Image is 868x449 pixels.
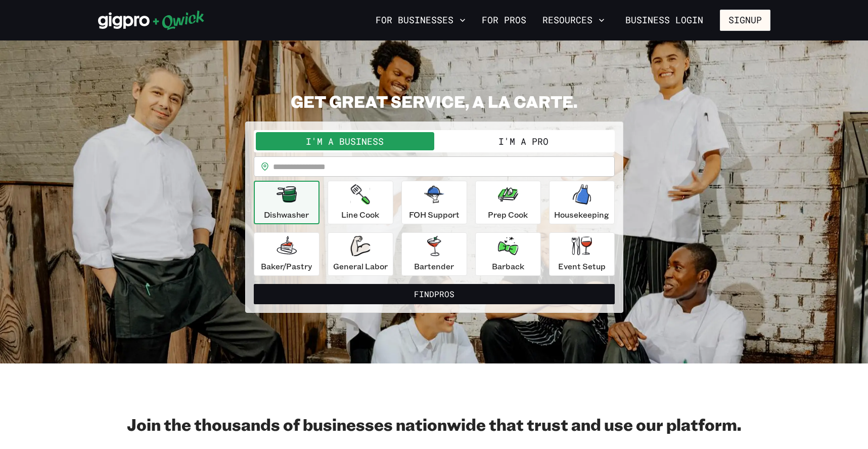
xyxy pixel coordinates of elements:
h2: GET GREAT SERVICE, A LA CARTE. [245,91,623,111]
p: Baker/Pastry [261,260,312,272]
p: Dishwasher [264,209,309,221]
button: Signup [720,10,770,31]
button: Resources [538,12,609,29]
p: Barback [492,260,524,272]
button: General Labor [328,232,393,276]
p: General Labor [333,260,388,272]
button: Dishwasher [254,181,319,224]
p: Housekeeping [554,209,609,221]
button: I'm a Business [256,132,434,150]
button: FindPros [254,284,615,304]
button: Baker/Pastry [254,232,319,276]
button: FOH Support [401,181,467,224]
button: Bartender [401,232,467,276]
button: Prep Cook [475,181,541,224]
button: Line Cook [328,181,393,224]
p: Prep Cook [488,209,528,221]
button: I'm a Pro [434,132,613,150]
button: Barback [475,232,541,276]
a: Business Login [617,10,712,31]
p: Event Setup [558,260,606,272]
button: Housekeeping [549,181,615,224]
p: Line Cook [341,209,379,221]
button: For Businesses [372,12,470,29]
p: FOH Support [409,209,460,221]
button: Event Setup [549,232,615,276]
h2: Join the thousands of businesses nationwide that trust and use our platform. [98,414,770,434]
p: Bartender [414,260,454,272]
a: For Pros [478,12,530,29]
